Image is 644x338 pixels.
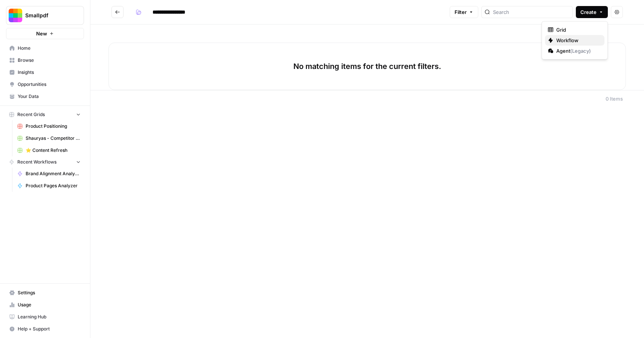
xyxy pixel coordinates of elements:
[17,111,45,118] span: Recent Grids
[6,311,84,323] a: Learning Hub
[14,168,84,180] a: Brand Alignment Analyzer
[6,109,84,120] button: Recent Grids
[455,8,467,16] span: Filter
[6,66,84,78] a: Insights
[6,156,84,168] button: Recent Workflows
[556,26,598,34] span: Grid
[17,159,56,165] span: Recent Workflows
[111,6,124,18] button: Go back
[14,180,84,192] a: Product Pages Analyzer
[18,301,81,308] span: Usage
[18,326,81,332] span: Help + Support
[576,6,608,18] button: Create
[6,42,84,54] a: Home
[18,289,81,296] span: Settings
[556,47,598,55] span: Agent
[6,90,84,102] a: Your Data
[25,12,71,19] span: Smallpdf
[542,21,608,60] div: Create
[6,299,84,311] a: Usage
[14,120,84,132] a: Product Positioning
[450,6,478,18] button: Filter
[26,147,81,154] span: ⭐️ Content Refresh
[14,144,84,156] a: ⭐️ Content Refresh
[18,45,81,52] span: Home
[6,28,84,39] button: New
[606,95,623,102] div: 0 Items
[18,57,81,64] span: Browse
[293,61,441,72] p: No matching items for the current filters.
[36,30,47,37] span: New
[6,6,84,25] button: Workspace: Smallpdf
[26,170,81,177] span: Brand Alignment Analyzer
[18,314,81,320] span: Learning Hub
[6,78,84,90] a: Opportunities
[580,8,597,16] span: Create
[6,54,84,66] a: Browse
[26,182,81,189] span: Product Pages Analyzer
[26,135,81,142] span: Shauryas - Competitor Analysis (Different Languages) Grid
[9,9,22,22] img: Smallpdf Logo
[493,8,569,16] input: Search
[6,323,84,335] button: Help + Support
[18,81,81,88] span: Opportunities
[26,123,81,130] span: Product Positioning
[570,48,591,54] span: ( Legacy )
[556,37,598,44] span: Workflow
[18,69,81,76] span: Insights
[14,132,84,144] a: Shauryas - Competitor Analysis (Different Languages) Grid
[18,93,81,100] span: Your Data
[6,287,84,299] a: Settings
